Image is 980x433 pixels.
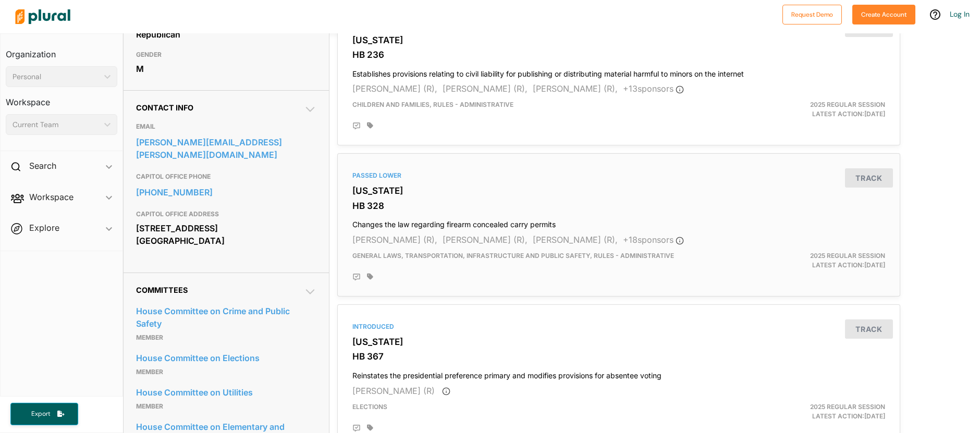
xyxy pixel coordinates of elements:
span: [PERSON_NAME] (R), [352,83,437,94]
span: 2025 Regular Session [810,101,885,108]
h3: GENDER [136,48,316,61]
div: Passed Lower [352,171,885,180]
div: Personal [13,71,100,82]
a: Create Account [852,8,915,19]
div: Add tags [367,273,373,280]
a: Log In [950,9,970,19]
h4: Establishes provisions relating to civil liability for publishing or distributing material harmfu... [352,65,885,79]
a: Request Demo [782,8,842,19]
span: Contact Info [136,103,193,112]
div: Latest Action: [DATE] [710,251,893,270]
button: Create Account [852,5,915,24]
h4: Reinstates the presidential preference primary and modifies provisions for absentee voting [352,366,885,380]
span: [PERSON_NAME] (R) [352,386,435,396]
span: General Laws, Transportation, Infrastructure and Public Safety, Rules - Administrative [352,252,674,259]
span: [PERSON_NAME] (R), [443,83,528,94]
span: Elections [352,403,387,411]
span: + 18 sponsor s [623,234,684,245]
button: Track [845,319,893,339]
h3: HB 236 [352,50,885,60]
div: Add tags [367,424,373,431]
p: Member [136,331,316,344]
h4: Changes the law regarding firearm concealed carry permits [352,215,885,229]
div: Latest Action: [DATE] [710,402,893,421]
div: Introduced [352,322,885,331]
h3: [US_STATE] [352,35,885,45]
h3: [US_STATE] [352,185,885,196]
h3: Workspace [6,87,117,110]
span: Committees [136,286,188,294]
h2: Search [29,160,56,171]
div: Add tags [367,122,373,129]
span: Children And Families, Rules - Administrative [352,101,513,108]
span: 2025 Regular Session [810,403,885,411]
a: [PERSON_NAME][EMAIL_ADDRESS][PERSON_NAME][DOMAIN_NAME] [136,134,316,163]
span: 2025 Regular Session [810,252,885,259]
span: [PERSON_NAME] (R), [533,83,618,94]
span: + 13 sponsor s [623,83,684,94]
span: [PERSON_NAME] (R), [443,234,528,245]
h3: Organization [6,39,117,62]
a: House Committee on Crime and Public Safety [136,303,316,331]
a: House Committee on Elections [136,350,316,366]
button: Request Demo [782,5,842,24]
span: [PERSON_NAME] (R), [533,234,618,245]
span: [PERSON_NAME] (R), [352,234,437,245]
div: Current Team [13,119,100,130]
div: M [136,61,316,77]
h3: EMAIL [136,120,316,133]
button: Track [845,168,893,188]
div: Latest Action: [DATE] [710,100,893,119]
div: Add Position Statement [352,424,361,432]
h3: CAPITOL OFFICE PHONE [136,170,316,183]
p: Member [136,400,316,413]
button: Export [10,403,78,425]
p: Member [136,366,316,378]
div: Add Position Statement [352,122,361,130]
h3: CAPITOL OFFICE ADDRESS [136,208,316,220]
span: Export [24,410,57,418]
a: House Committee on Utilities [136,385,316,400]
div: [STREET_ADDRESS] [GEOGRAPHIC_DATA] [136,220,316,249]
a: [PHONE_NUMBER] [136,184,316,200]
h3: [US_STATE] [352,337,885,347]
h3: HB 367 [352,351,885,362]
div: Add Position Statement [352,273,361,281]
h3: HB 328 [352,201,885,211]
